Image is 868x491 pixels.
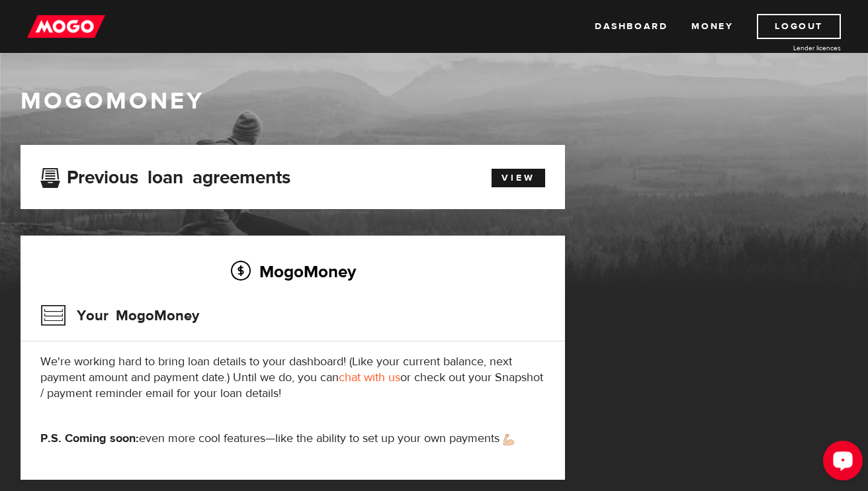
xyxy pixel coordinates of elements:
img: strong arm emoji [503,434,514,445]
strong: P.S. Coming soon: [40,431,139,446]
a: Lender licences [742,43,841,53]
a: chat with us [339,370,400,385]
h1: MogoMoney [21,87,847,115]
p: even more cool features—like the ability to set up your own payments [40,431,545,447]
a: Money [691,14,733,39]
a: Logout [757,14,841,39]
iframe: LiveChat chat widget [812,435,868,491]
h3: Previous loan agreements [40,167,290,184]
a: View [492,169,545,187]
a: Dashboard [595,14,668,39]
img: mogo_logo-11ee424be714fa7cbb0f0f49df9e16ec.png [27,14,105,39]
p: We're working hard to bring loan details to your dashboard! (Like your current balance, next paym... [40,354,545,402]
h2: MogoMoney [40,257,545,285]
h3: Your MogoMoney [40,298,199,333]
